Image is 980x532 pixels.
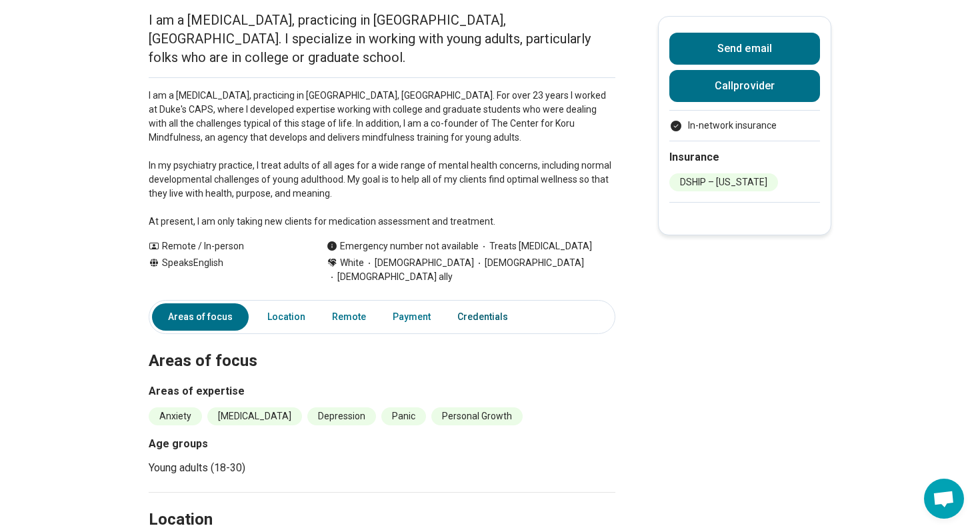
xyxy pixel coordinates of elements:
[669,149,820,165] h2: Insurance
[479,239,592,253] span: Treats [MEDICAL_DATA]
[385,303,439,331] a: Payment
[669,70,820,102] button: Callprovider
[924,479,964,519] div: Open chat
[669,119,820,133] ul: Payment options
[340,256,364,270] span: White
[669,33,820,65] button: Send email
[324,303,374,331] a: Remote
[152,303,249,331] a: Areas of focus
[364,256,474,270] span: [DEMOGRAPHIC_DATA]
[327,239,479,253] div: Emergency number not available
[381,407,426,425] li: Panic
[149,256,300,284] div: Speaks English
[207,407,302,425] li: [MEDICAL_DATA]
[149,436,377,452] h3: Age groups
[149,239,300,253] div: Remote / In-person
[669,173,778,191] li: DSHIP – [US_STATE]
[307,407,376,425] li: Depression
[149,89,615,229] p: I am a [MEDICAL_DATA], practicing in [GEOGRAPHIC_DATA], [GEOGRAPHIC_DATA]. For over 23 years I wo...
[149,509,213,531] h2: Location
[149,383,615,399] h3: Areas of expertise
[149,460,377,476] li: Young adults (18-30)
[149,11,615,67] p: I am a [MEDICAL_DATA], practicing in [GEOGRAPHIC_DATA], [GEOGRAPHIC_DATA]. I specialize in workin...
[431,407,523,425] li: Personal Growth
[449,303,524,331] a: Credentials
[149,318,615,373] h2: Areas of focus
[327,270,453,284] span: [DEMOGRAPHIC_DATA] ally
[474,256,584,270] span: [DEMOGRAPHIC_DATA]
[149,407,202,425] li: Anxiety
[669,119,820,133] li: In-network insurance
[259,303,313,331] a: Location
